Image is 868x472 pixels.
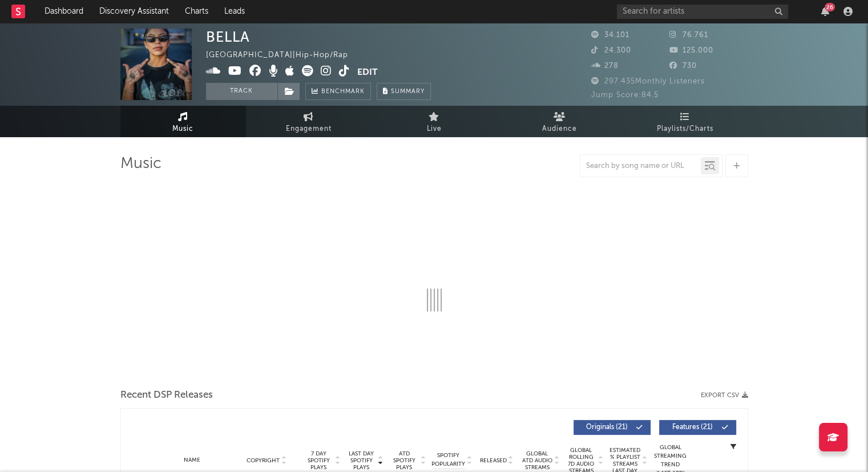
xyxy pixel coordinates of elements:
span: 76.761 [669,31,708,39]
div: [GEOGRAPHIC_DATA] | Hip-Hop/Rap [206,49,361,62]
span: Recent DSP Releases [120,389,213,402]
button: Originals(21) [574,420,651,435]
span: Features ( 21 ) [667,424,719,431]
span: 24.300 [591,47,631,54]
span: Engagement [286,122,332,136]
span: 7 Day Spotify Plays [304,450,334,471]
span: Music [172,122,193,136]
button: Export CSV [701,392,748,399]
span: Summary [391,89,425,95]
div: Name [155,456,230,465]
span: Live [427,122,442,136]
span: 278 [591,62,619,70]
input: Search by song name or URL [580,162,701,171]
span: Playlists/Charts [657,122,713,136]
a: Playlists/Charts [623,106,748,137]
span: 730 [669,62,697,70]
a: Music [120,106,246,137]
button: 26 [821,7,829,16]
span: Global ATD Audio Streams [522,450,553,471]
button: Summary [377,83,431,100]
input: Search for artists [617,5,788,19]
span: 125.000 [669,47,713,54]
span: Jump Score: 84.5 [591,91,659,99]
span: 297.435 Monthly Listeners [591,78,705,85]
span: Spotify Popularity [431,451,465,469]
div: BELLA [206,29,250,45]
div: 26 [825,3,835,11]
button: Edit [357,65,378,79]
span: Originals ( 21 ) [581,424,633,431]
span: Benchmark [321,85,365,99]
button: Track [206,83,277,100]
a: Benchmark [305,83,371,100]
a: Live [372,106,497,137]
span: 34.101 [591,31,629,39]
span: ATD Spotify Plays [389,450,419,471]
span: Released [480,457,507,464]
a: Engagement [246,106,372,137]
span: Last Day Spotify Plays [346,450,377,471]
span: Audience [542,122,577,136]
button: Features(21) [659,420,736,435]
a: Audience [497,106,623,137]
span: Copyright [247,457,280,464]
